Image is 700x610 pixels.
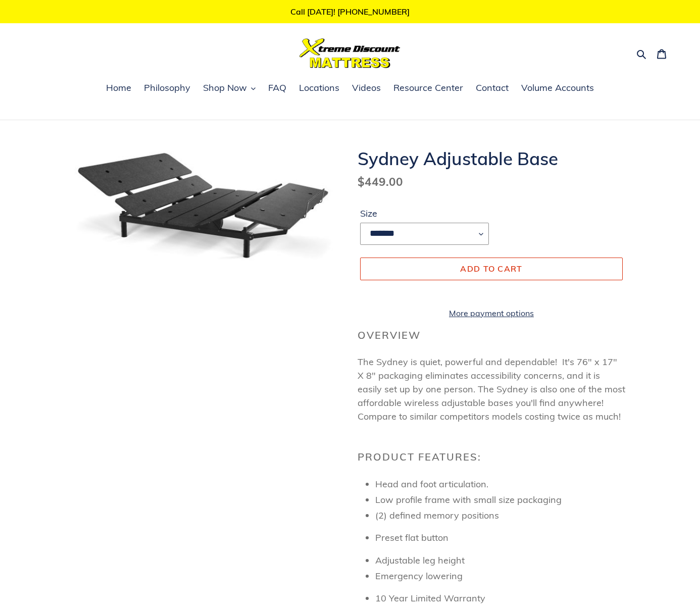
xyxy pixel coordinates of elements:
a: Locations [294,81,344,96]
a: Philosophy [139,81,195,96]
button: Shop Now [198,81,261,96]
a: Resource Center [388,81,468,96]
span: Videos [352,82,381,94]
span: $449.00 [358,174,403,189]
h2: Product Features: [358,451,625,463]
span: Locations [299,82,339,94]
span: FAQ [268,82,286,94]
span: Home [106,82,131,94]
p: Low profile frame with small size packaging [375,493,625,506]
li: 10 Year Limited Warranty [375,591,625,605]
a: Contact [471,81,514,96]
p: Adjustable leg height [375,553,625,567]
a: FAQ [263,81,291,96]
span: Resource Center [393,82,463,94]
span: Philosophy [144,82,190,94]
span: Contact [476,82,509,94]
li: Preset flat button [375,531,625,544]
a: Home [101,81,136,96]
li: Emergency lowering [375,569,625,583]
span: Volume Accounts [521,82,594,94]
label: Size [360,207,489,220]
h2: Overview [358,329,625,341]
li: (2) defined memory positions [375,509,625,522]
a: More payment options [360,307,623,319]
a: Videos [347,81,386,96]
h1: Sydney Adjustable Base [358,148,625,169]
img: Xtreme Discount Mattress [299,38,401,68]
button: Add to cart [360,258,623,280]
a: Volume Accounts [516,81,599,96]
p: Head and foot articulation. [375,477,625,491]
span: Add to cart [460,264,522,274]
p: The Sydney is quiet, powerful and dependable! It's 76" x 17" X 8" packaging eliminates accessibil... [358,355,625,423]
span: Shop Now [203,82,247,94]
